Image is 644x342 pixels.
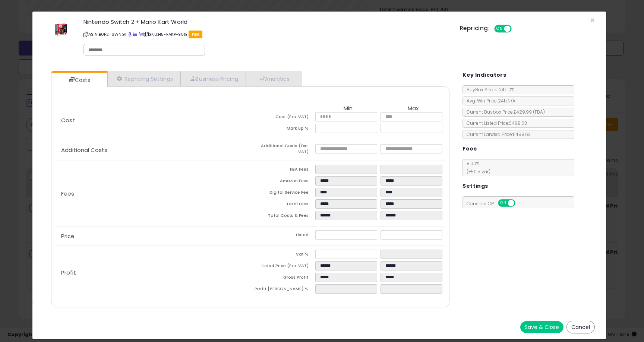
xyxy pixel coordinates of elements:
td: Mark up % [250,124,316,135]
td: Listed [250,230,316,242]
span: OFF [514,200,526,206]
td: Additional Costs (Exc. VAT) [250,143,316,157]
td: Amazon Fees [250,176,316,188]
a: BuyBox page [128,31,132,37]
h5: Fees [463,144,477,153]
p: Additional Costs [55,147,250,153]
h5: Repricing: [460,25,490,31]
td: Total Fees [250,199,316,211]
a: All offer listings [133,31,137,37]
a: Costs [51,73,107,88]
td: Total Costs & Fees [250,211,316,222]
span: Current Buybox Price: [463,109,545,115]
p: Fees [55,191,250,197]
th: Max [381,105,446,112]
span: FBA [189,31,202,38]
td: Vat % [250,250,316,261]
td: FBA Fees [250,165,316,176]
span: BuyBox Share 24h: 0% [463,86,514,93]
button: Cancel [566,321,595,333]
th: Min [315,105,381,112]
a: Business Pricing [181,71,246,86]
span: (+£0.5 var) [463,168,490,175]
span: Current Listed Price: £498.63 [463,120,527,126]
a: Analytics [246,71,301,86]
button: Save & Close [520,321,563,333]
a: Your listing only [139,31,143,37]
img: 41r8Wz02uiL._SL60_.jpg [50,19,72,39]
td: Profit [PERSON_NAME] % [250,284,316,296]
td: Cost (Exc. VAT) [250,112,316,124]
h3: Nintendo Switch 2 + Mario Kart World [83,19,449,25]
p: Cost [55,117,250,123]
span: Current Landed Price: £498.63 [463,131,531,137]
td: Listed Price (Exc. VAT) [250,261,316,273]
span: £429.99 [514,109,545,115]
td: Gross Profit [250,273,316,284]
span: ON [499,200,508,206]
span: ( FBA ) [533,109,545,115]
p: Profit [55,270,250,276]
p: Price [55,233,250,239]
h5: Key Indicators [463,70,506,80]
span: ON [495,26,504,32]
span: Avg. Win Price 24h: N/A [463,98,515,104]
p: ASIN: B0F2T6WNG1 | SKU: H5-FAKP-981E [83,28,449,40]
span: × [590,15,595,26]
span: 8.00 % [463,160,490,175]
span: OFF [510,26,522,32]
a: Repricing Settings [107,71,181,86]
span: Consider CPT: [463,200,525,207]
h5: Settings [463,181,488,191]
td: Digital Service Fee [250,188,316,199]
